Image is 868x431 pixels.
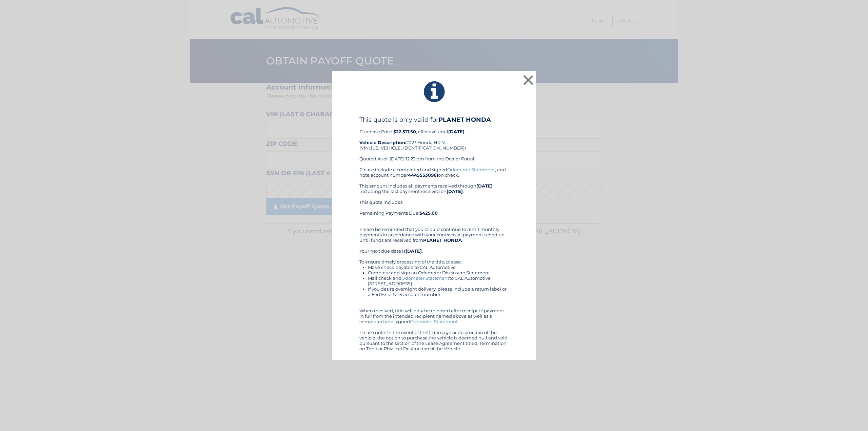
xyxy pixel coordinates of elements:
[359,199,509,221] div: This quote includes: Remaining Payments Due:
[401,275,449,281] a: Odometer Statement
[393,129,416,134] b: $22,517.50
[410,319,458,324] a: Odometer Statement
[419,210,438,216] b: $425.00
[447,189,463,194] b: [DATE]
[423,237,462,243] b: PLANET HONDA
[359,116,509,123] h4: This quote is only valid for
[521,73,535,87] button: ×
[368,270,509,275] li: Complete and sign an Odometer Disclosure Statement
[359,140,406,145] strong: Vehicle Description:
[359,116,509,167] div: Purchase Price: , effective until 2023 Honda HR-V (VIN: [US_VEHICLE_IDENTIFICATION_NUMBER]) Quote...
[368,286,509,297] li: If you desire overnight delivery, please include a return label or a Fed Ex or UPS account number.
[406,248,422,254] b: [DATE]
[438,116,491,123] b: PLANET HONDA
[368,275,509,286] li: Mail check and to CAL Automotive, [STREET_ADDRESS]
[476,183,493,189] b: [DATE]
[447,167,495,172] a: Odometer Statement
[448,129,465,134] b: [DATE]
[408,172,438,178] b: 44455530961
[368,265,509,270] li: Make check payable to CAL Automotive
[359,167,509,351] div: Please include a completed and signed , and note account number on check. This amount includes al...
